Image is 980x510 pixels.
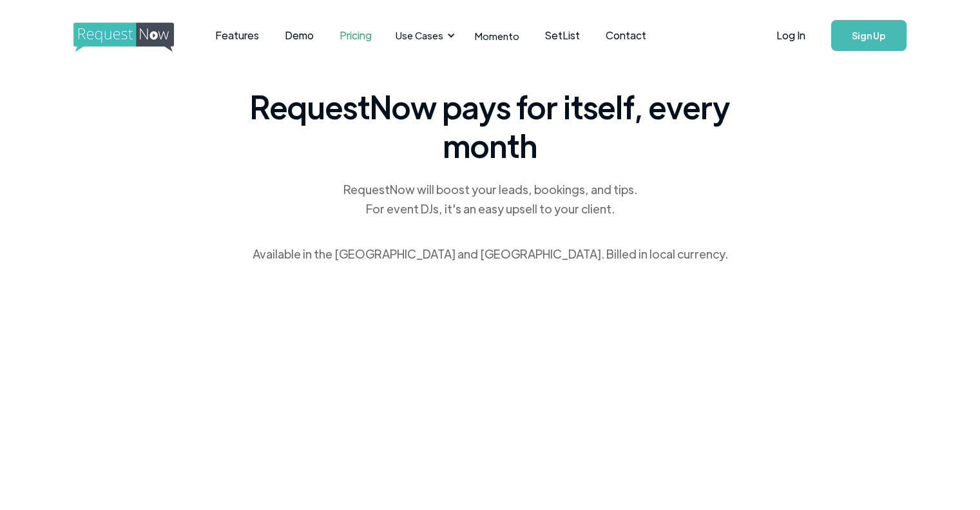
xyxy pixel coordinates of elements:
a: Log In [764,13,818,58]
span: RequestNow pays for itself, every month [245,87,735,164]
a: Momento [462,17,532,55]
div: Use Cases [396,28,443,43]
img: requestnow logo [73,23,198,52]
a: home [73,23,170,48]
div: Use Cases [388,15,459,55]
div: RequestNow will boost your leads, bookings, and tips. For event DJs, it's an easy upsell to your ... [342,180,639,219]
div: Available in the [GEOGRAPHIC_DATA] and [GEOGRAPHIC_DATA]. Billed in local currency. [253,244,728,264]
a: SetList [532,15,593,55]
a: Sign Up [831,20,907,51]
a: Pricing [327,15,385,55]
a: Contact [593,15,659,55]
a: Demo [272,15,327,55]
a: Features [202,15,272,55]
